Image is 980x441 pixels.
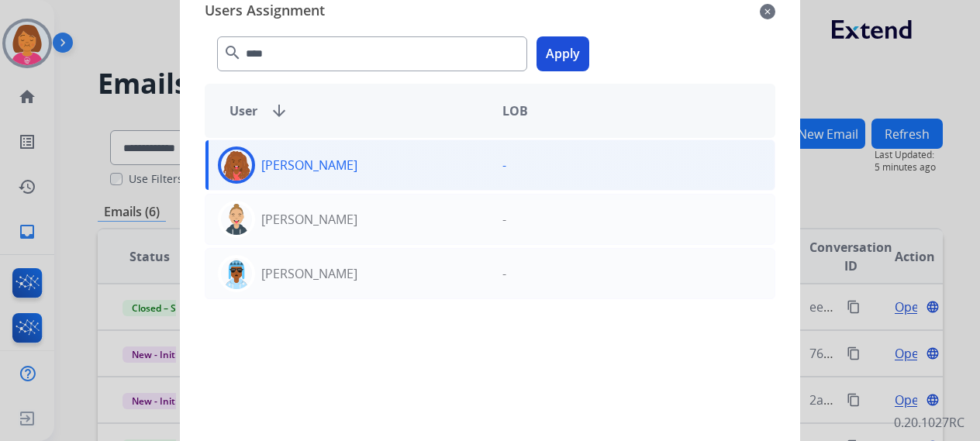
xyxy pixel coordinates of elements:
mat-icon: arrow_downward [270,102,288,120]
p: [PERSON_NAME] [261,156,357,174]
p: - [502,210,506,229]
mat-icon: search [223,43,242,62]
p: - [502,264,506,283]
p: [PERSON_NAME] [261,210,357,229]
span: LOB [502,102,528,120]
p: [PERSON_NAME] [261,264,357,283]
p: - [502,156,506,174]
button: Apply [537,36,589,71]
mat-icon: close [760,2,775,21]
div: User [217,102,490,120]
